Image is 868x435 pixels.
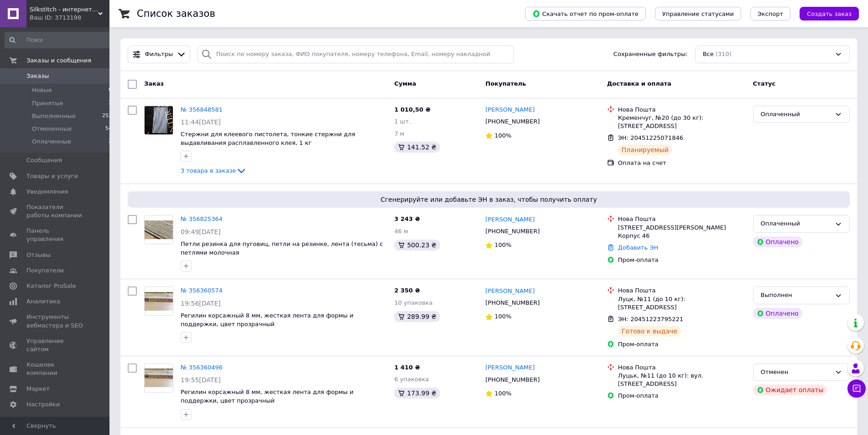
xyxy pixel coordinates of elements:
div: Отменен [761,368,831,377]
span: Заказ [144,80,164,87]
input: Поиск [5,32,113,48]
span: Заказы и сообщения [26,56,91,65]
span: Отмененные [32,125,72,133]
span: Управление сайтом [26,337,84,353]
a: [PERSON_NAME] [485,106,535,114]
div: [PHONE_NUMBER] [483,374,541,386]
span: Панель управления [26,227,84,243]
a: [PERSON_NAME] [485,363,535,372]
span: 1 010,50 ₴ [394,106,430,113]
span: 100% [494,241,511,248]
div: Нова Пошта [618,287,746,295]
span: Покупатели [26,266,64,275]
div: Планируемый [618,144,672,155]
button: Скачать отчет по пром-оплате [525,7,646,20]
span: Регилин корсажный 8 мм, жесткая лента для формы и поддержки, цвет прозрачный [181,312,353,328]
span: Новые [32,86,52,94]
span: 1 шт. [394,118,411,125]
a: Регилин корсажный 8 мм, жесткая лента для формы и поддержки, цвет прозрачный [181,389,353,404]
span: Управление статусами [662,10,734,17]
span: Экспорт [758,10,783,17]
a: Фото товару [144,363,173,393]
span: (310) [716,51,732,57]
span: 54 [105,125,112,133]
img: Фото товару [145,220,173,239]
span: Выполненные [32,112,76,120]
span: 100% [494,313,511,320]
span: Все [703,50,714,59]
a: Стержни для клеевого пистолета, тонкие стержни для выдавливания расплавленного клея, 1 кг [181,131,355,146]
img: Фото товару [145,368,173,387]
a: № 356360496 [181,364,223,371]
span: ЭН: 20451223795221 [618,316,683,322]
span: 2 [109,138,112,146]
div: [PHONE_NUMBER] [483,225,541,237]
button: Экспорт [750,7,790,20]
span: 100% [494,390,511,397]
span: Показатели работы компании [26,203,84,220]
span: 09:49[DATE] [181,228,221,235]
button: Создать заказ [800,7,859,20]
div: Оплаченный [761,110,831,119]
div: Нова Пошта [618,363,746,372]
span: Доставка и оплата [607,80,671,87]
span: 10 упаковка [394,299,432,306]
div: [STREET_ADDRESS][PERSON_NAME] Корпус 46 [618,224,746,240]
div: Выполнен [761,291,831,300]
span: 7 м [394,130,404,137]
div: Ваш ID: 3713198 [30,14,109,22]
span: Оплаченные [32,138,71,146]
span: Скачать отчет по пром-оплате [532,10,639,18]
input: Поиск по номеру заказа, ФИО покупателя, номеру телефона, Email, номеру накладной [198,46,515,63]
span: 2 [109,99,112,107]
a: Фото товару [144,106,173,135]
span: Кошелек компании [26,361,84,377]
span: Фильтры [145,50,173,59]
span: Инструменты вебмастера и SEO [26,313,84,329]
a: Фото товару [144,215,173,244]
div: Готово к выдаче [618,326,681,337]
img: Фото товару [145,292,173,311]
span: Сохраненные фильтры: [613,50,688,59]
a: [PERSON_NAME] [485,287,535,296]
a: № 356848581 [181,106,223,113]
span: Настройки [26,400,60,409]
div: Кременчуг, №20 (до 30 кг): [STREET_ADDRESS] [618,114,746,130]
span: 46 м [394,228,408,235]
span: Аналитика [26,297,60,306]
span: 3 товара в заказе [181,167,236,174]
div: Пром-оплата [618,392,746,400]
span: 100% [494,132,511,139]
a: Петли резинка для пуговиц, петли на резинке, лента (тесьма) с петлями молочная [181,241,383,256]
span: 1 410 ₴ [394,364,420,371]
span: Сгенерируйте или добавьте ЭН в заказ, чтобы получить оплату [131,195,846,204]
a: № 356825364 [181,215,223,222]
span: Уведомления [26,188,68,196]
span: 6 упаковка [394,376,429,383]
span: Маркет [26,385,50,393]
div: Нова Пошта [618,106,746,114]
h1: Список заказов [137,8,215,19]
div: [PHONE_NUMBER] [483,297,541,309]
div: Луцьк, №11 (до 10 кг): вул. [STREET_ADDRESS] [618,372,746,388]
span: 19:55[DATE] [181,376,221,384]
span: Silkstitch - интернет-магазин свадбеной фурнитуры и тканей [30,5,98,14]
div: Оплаченный [761,219,831,229]
span: 11:44[DATE] [181,118,221,126]
span: Принятые [32,99,63,107]
span: Сумма [394,80,416,87]
div: 173.99 ₴ [394,388,440,399]
button: Управление статусами [655,7,741,20]
span: 0 [109,86,112,94]
span: Покупатель [485,80,526,87]
div: Оплата на счет [618,159,746,167]
span: Заказы [26,72,49,80]
img: Фото товару [145,106,173,134]
div: Ожидает оплаты [753,384,827,395]
div: Пром-оплата [618,256,746,264]
span: Статус [753,80,776,87]
div: [PHONE_NUMBER] [483,116,541,128]
span: Каталог ProSale [26,282,76,290]
span: 2 350 ₴ [394,287,420,294]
